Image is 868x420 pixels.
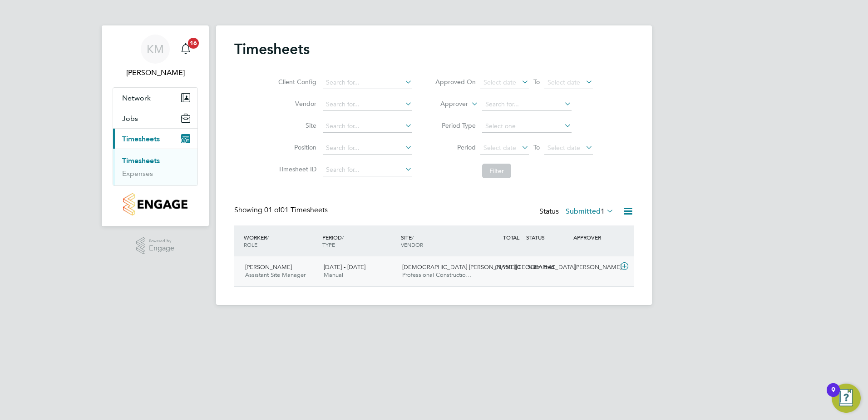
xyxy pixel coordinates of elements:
[323,76,412,89] input: Search for...
[547,144,580,152] span: Select date
[113,108,197,128] button: Jobs
[342,234,344,241] span: /
[122,156,160,165] a: Timesheets
[276,143,316,151] label: Position
[320,229,399,253] div: PERIOD
[832,384,861,413] button: Open Resource Center, 9 new notifications
[483,78,516,86] span: Select date
[122,94,151,102] span: Network
[136,237,175,255] a: Powered byEngage
[323,164,412,176] input: Search for...
[547,78,580,86] span: Select date
[483,144,516,152] span: Select date
[149,245,174,252] span: Engage
[412,234,414,241] span: /
[102,25,209,226] nav: Main navigation
[113,35,198,78] a: KM[PERSON_NAME]
[503,234,519,241] span: TOTAL
[524,229,571,245] div: STATUS
[149,237,174,245] span: Powered by
[188,38,199,49] span: 16
[147,43,164,55] span: KM
[482,164,511,178] button: Filter
[435,143,476,151] label: Period
[571,260,618,275] div: [PERSON_NAME]
[324,271,343,279] span: Manual
[531,76,542,88] span: To
[234,205,330,215] div: Showing
[264,205,328,215] span: 01 Timesheets
[323,142,412,155] input: Search for...
[601,207,605,216] span: 1
[482,98,572,111] input: Search for...
[264,205,281,215] span: 01 of
[122,169,153,178] a: Expenses
[113,193,198,215] a: Go to home page
[427,100,468,109] label: Approver
[244,241,257,248] span: ROLE
[524,260,571,275] div: Submitted
[267,234,269,241] span: /
[831,390,835,402] div: 9
[531,141,542,153] span: To
[571,229,618,245] div: APPROVER
[276,100,316,108] label: Vendor
[402,263,575,271] span: [DEMOGRAPHIC_DATA] [PERSON_NAME][GEOGRAPHIC_DATA]
[122,135,160,143] span: Timesheets
[113,88,197,108] button: Network
[245,271,306,279] span: Assistant Site Manager
[435,121,476,130] label: Period Type
[122,114,138,123] span: Jobs
[113,129,197,149] button: Timesheets
[234,40,310,58] h2: Timesheets
[539,205,616,218] div: Status
[276,165,316,173] label: Timesheet ID
[245,263,292,271] span: [PERSON_NAME]
[323,120,412,133] input: Search for...
[435,78,476,86] label: Approved On
[402,271,472,279] span: Professional Constructio…
[123,193,187,215] img: countryside-properties-logo-retina.png
[276,121,316,130] label: Site
[276,78,316,86] label: Client Config
[401,241,423,248] span: VENDOR
[477,260,524,275] div: £1,950.00
[399,229,477,253] div: SITE
[322,241,335,248] span: TYPE
[177,35,195,64] a: 16
[566,207,614,216] label: Submitted
[482,120,572,133] input: Select one
[324,263,365,271] span: [DATE] - [DATE]
[113,149,197,185] div: Timesheets
[113,67,198,78] span: Kyle Munden
[323,98,412,111] input: Search for...
[242,229,320,253] div: WORKER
